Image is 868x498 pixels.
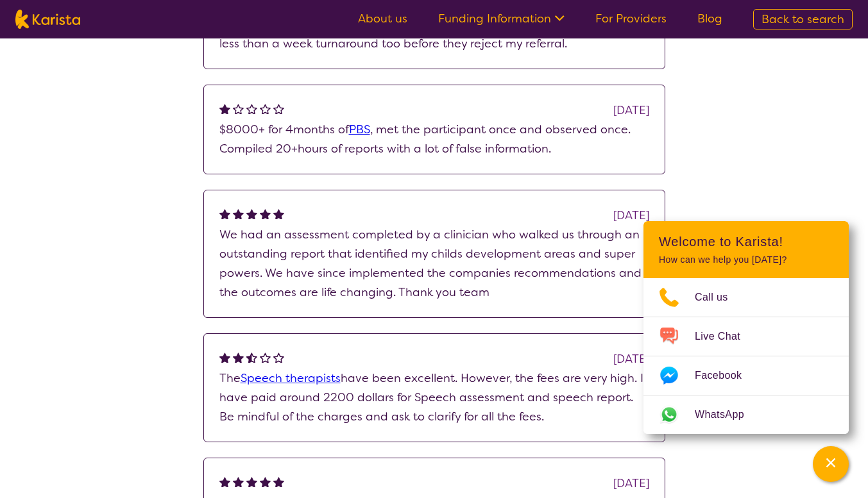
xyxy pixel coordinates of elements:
img: fullstar [260,208,271,219]
img: fullstar [260,476,271,487]
ul: Choose channel [643,278,849,434]
img: fullstar [219,352,230,363]
span: WhatsApp [695,405,760,424]
img: emptystar [246,103,257,114]
img: fullstar [233,476,244,487]
img: fullstar [219,103,230,114]
p: The have been excellent. However, the fees are very high. I have paid around 2200 dollars for Spe... [219,369,649,426]
a: For Providers [595,11,667,26]
img: fullstar [233,352,244,363]
img: fullstar [246,476,257,487]
img: fullstar [273,208,284,219]
img: halfstar [246,352,257,363]
button: Channel Menu [813,446,849,482]
a: Speech therapists [241,370,341,386]
img: emptystar [260,352,271,363]
span: Back to search [762,12,844,27]
div: [DATE] [613,474,649,493]
a: Blog [697,11,722,26]
div: [DATE] [613,101,649,120]
img: fullstar [273,476,284,487]
p: We had an assessment completed by a clinician who walked us through an outstanding report that id... [219,225,649,302]
span: Call us [695,288,744,307]
a: About us [358,11,407,26]
img: emptystar [260,103,271,114]
img: emptystar [233,103,244,114]
div: [DATE] [613,349,649,369]
img: fullstar [233,208,244,219]
div: Channel Menu [643,221,849,434]
a: Funding Information [438,11,565,26]
img: Karista logo [15,10,80,29]
p: $8000+ for 4months of , met the participant once and observed once. Compiled 20+hours of reports ... [219,120,649,158]
span: Live Chat [695,327,756,346]
img: emptystar [273,352,284,363]
h2: Welcome to Karista! [659,234,833,249]
a: Back to search [753,9,853,29]
a: PBS [349,122,370,137]
div: [DATE] [613,206,649,225]
span: Facebook [695,366,757,385]
img: fullstar [219,208,230,219]
img: emptystar [273,103,284,114]
img: fullstar [219,476,230,487]
a: Web link opens in a new tab. [643,395,849,434]
img: fullstar [246,208,257,219]
p: How can we help you [DATE]? [659,254,833,265]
